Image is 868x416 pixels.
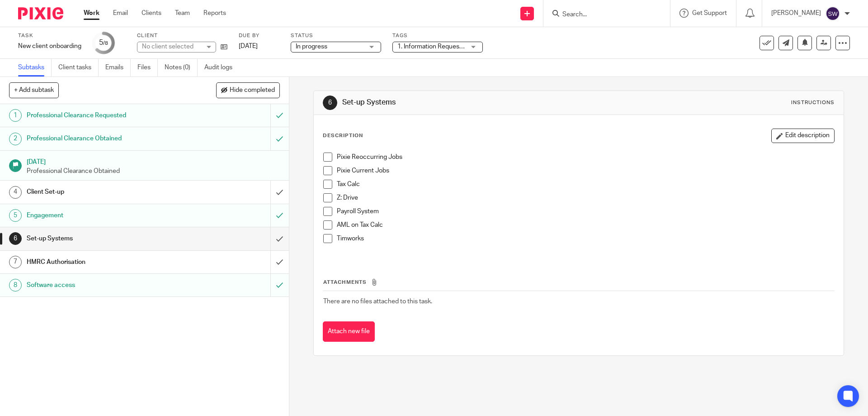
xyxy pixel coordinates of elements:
[337,193,834,202] p: Z: Drive
[137,59,158,77] a: Files
[397,43,479,50] span: 1. Information Requested + 1
[27,155,280,167] h1: [DATE]
[9,82,59,98] button: + Add subtask
[826,6,840,21] img: svg%3E
[323,321,375,342] button: Attach new file
[27,167,280,176] p: Professional Clearance Obtained
[9,109,22,122] div: 1
[99,38,108,48] div: 5
[337,180,834,189] p: Tax Calc
[27,255,183,269] h1: HMRC Authorisation
[9,279,22,292] div: 8
[337,234,834,243] p: Timworks
[337,153,834,162] p: Pixie Reoccurring Jobs
[27,109,183,122] h1: Professional Clearance Requested
[392,32,483,39] label: Tags
[771,9,821,18] p: [PERSON_NAME]
[142,9,161,18] a: Clients
[337,166,834,175] p: Pixie Current Jobs
[791,99,835,106] div: Instructions
[342,98,598,107] h1: Set-up Systems
[137,32,227,39] label: Client
[692,10,727,16] span: Get Support
[771,129,835,143] button: Edit description
[323,280,367,285] span: Attachments
[323,96,337,110] div: 6
[323,298,432,305] span: There are no files attached to this task.
[9,232,22,245] div: 6
[18,32,81,39] label: Task
[337,207,834,216] p: Payroll System
[103,41,108,46] small: /8
[230,87,275,94] span: Hide completed
[18,42,81,51] div: New client onboarding
[27,278,183,292] h1: Software access
[9,256,22,268] div: 7
[9,186,22,199] div: 4
[216,82,280,98] button: Hide completed
[203,9,226,18] a: Reports
[165,59,198,77] a: Notes (0)
[105,59,131,77] a: Emails
[561,11,643,19] input: Search
[9,209,22,222] div: 5
[27,185,183,199] h1: Client Set-up
[27,209,183,222] h1: Engagement
[291,32,381,39] label: Status
[27,132,183,145] h1: Professional Clearance Obtained
[113,9,128,18] a: Email
[58,59,99,77] a: Client tasks
[175,9,190,18] a: Team
[84,9,99,18] a: Work
[18,59,52,77] a: Subtasks
[27,232,183,245] h1: Set-up Systems
[142,42,201,51] div: No client selected
[323,132,363,139] p: Description
[296,43,327,50] span: In progress
[337,220,834,230] p: AML on Tax Calc
[18,7,63,19] img: Pixie
[9,133,22,145] div: 2
[239,43,258,49] span: [DATE]
[239,32,279,39] label: Due by
[204,59,239,77] a: Audit logs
